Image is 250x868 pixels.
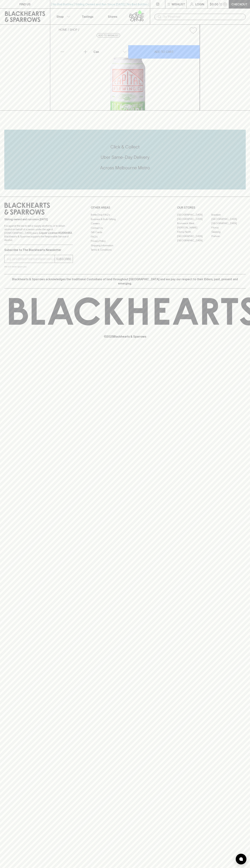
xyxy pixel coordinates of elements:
h5: Click & Collect [4,144,246,150]
strong: Liquor License #32064953 [39,231,72,234]
p: $0.00 [210,2,218,6]
a: [PERSON_NAME] [177,225,211,230]
p: Subscribe to The Blackhearts Newsletter [4,248,73,252]
a: [GEOGRAPHIC_DATA] [177,234,211,238]
p: Wishlist [172,2,185,6]
a: Stores [100,9,125,24]
a: [GEOGRAPHIC_DATA] [177,238,211,243]
a: Fitzroy [211,225,246,230]
a: Tastings [75,9,100,24]
p: Tastings [82,14,93,19]
p: 0 [224,3,226,5]
p: We will never spam you [4,265,73,268]
a: Privacy Policy [91,239,159,243]
a: [GEOGRAPHIC_DATA] [211,217,246,221]
p: Stores [108,14,117,19]
input: Try "Pinot noir" [163,14,243,20]
p: Blackhearts & Sparrows acknowledges the traditional Custodians of land throughout [GEOGRAPHIC_DAT... [7,277,243,286]
button: ADD TO CART [128,45,200,59]
p: OUR STORES [177,205,246,210]
input: e.g. jane@blackheartsandsparrows.com.au [7,256,55,262]
a: Braddon [211,213,246,217]
p: It is against the law to sell or supply alcohol to, or to obtain alcohol on behalf of a person un... [4,224,73,242]
a: Shipping Information [91,243,159,248]
p: SUBSCRIBE [56,257,71,261]
img: bubble-icon [239,857,243,861]
div: Call to action block [4,130,246,189]
p: Login [195,2,204,6]
a: Prahran [211,234,246,238]
a: FAQ's [91,235,159,239]
p: Checkout [231,2,247,6]
a: SHOP [70,28,77,31]
a: Terms & Conditions [91,248,159,252]
button: Add to wishlist [188,26,198,35]
img: 51429.png [56,37,200,110]
h5: Across Melbourne Metro [4,165,246,171]
div: Can [92,48,128,55]
a: [GEOGRAPHIC_DATA] [177,213,211,217]
button: SUBSCRIBE [55,255,73,263]
button: Add to wishlist [97,33,120,38]
a: Brunswick West [177,221,211,225]
a: Fitzroy North [177,230,211,234]
p: Can [93,50,99,54]
a: Gift Cards [91,230,159,235]
h5: Uber Same-Day Delivery [4,154,246,160]
p: Sibling owned and run since [DATE] [4,218,73,221]
a: Geelong [211,230,246,234]
a: Bottle Drop FAQ's [91,213,159,217]
button: Shop [50,9,75,24]
p: FIND US [19,2,31,6]
p: Shop [56,14,64,19]
a: Business & Bulk Gifting [91,217,159,221]
a: Contact Us [91,226,159,230]
a: [GEOGRAPHIC_DATA] [177,217,211,221]
a: Careers [91,221,159,226]
p: OTHER AREAS [91,205,159,210]
p: ADD TO CART [154,50,174,54]
a: HOME [59,28,67,31]
a: [GEOGRAPHIC_DATA] [211,221,246,225]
